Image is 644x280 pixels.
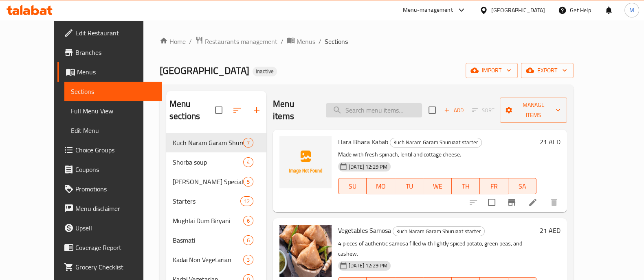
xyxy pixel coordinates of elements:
[338,150,536,160] p: Made with fresh spinach, lentil and cottage cheese.
[540,225,560,236] h6: 21 AED
[57,218,162,238] a: Upsell
[57,160,162,179] a: Coupons
[443,106,465,115] span: Add
[472,65,511,76] span: import
[160,37,186,46] a: Home
[166,230,266,250] div: Basmati6
[57,199,162,218] a: Menu disclaimer
[173,177,243,187] div: Maharaj Specials non veg starter
[169,98,215,122] h2: Menu sections
[57,257,162,277] a: Grocery Checklist
[75,243,155,252] span: Coverage Report
[189,37,192,46] li: /
[160,36,574,47] nav: breadcrumb
[467,104,500,117] span: Select section first
[173,157,243,167] div: Shorba soup
[75,28,155,38] span: Edit Restaurant
[426,180,448,192] span: WE
[64,82,162,101] a: Sections
[338,136,388,148] span: Hara Bhara Kabab
[195,36,277,47] a: Restaurants management
[483,194,500,211] span: Select to update
[71,106,155,116] span: Full Menu View
[247,100,266,120] button: Add section
[253,68,277,75] span: Inactive
[393,226,485,236] div: Kuch Naram Garam Shuruaat starter
[57,140,162,160] a: Choice Groups
[338,239,536,259] p: 4 pieces of authentic samosa filled with lightly spiced potato, green peas, and cashew.
[210,102,227,119] span: Select all sections
[287,36,315,47] a: Menus
[75,262,155,272] span: Grocery Checklist
[342,180,363,192] span: SU
[243,177,253,187] div: items
[345,163,391,171] span: [DATE] 12:29 PM
[64,121,162,140] a: Edit Menu
[403,5,453,15] div: Menu-management
[243,157,253,167] div: items
[57,43,162,62] a: Branches
[423,178,451,194] button: WE
[244,217,253,225] span: 6
[441,104,467,117] button: Add
[528,198,538,207] a: Edit menu item
[395,178,423,194] button: TU
[75,204,155,213] span: Menu disclaimer
[75,48,155,57] span: Branches
[455,180,477,192] span: TH
[241,198,253,205] span: 12
[64,101,162,121] a: Full Menu View
[57,23,162,43] a: Edit Restaurant
[393,227,484,236] span: Kuch Naram Garam Shuruaat starter
[166,172,266,191] div: [PERSON_NAME] Specials non veg starter5
[244,256,253,264] span: 3
[166,152,266,172] div: Shorba soup4
[452,178,480,194] button: TH
[480,178,508,194] button: FR
[166,133,266,152] div: Kuch Naram Garam Shuruaat starter7
[57,238,162,257] a: Coverage Report
[243,138,253,148] div: items
[273,98,316,122] h2: Menu items
[326,103,422,117] input: search
[491,6,545,15] div: [GEOGRAPHIC_DATA]
[227,100,247,120] span: Sort sections
[279,225,332,277] img: Vegetables Samosa
[297,37,315,46] span: Menus
[521,63,574,78] button: export
[244,158,253,166] span: 4
[160,61,249,80] span: [GEOGRAPHIC_DATA]
[244,237,253,244] span: 6
[173,138,243,148] div: Kuch Naram Garam Shuruaat starter
[75,184,155,194] span: Promotions
[345,262,391,269] span: [DATE] 12:29 PM
[243,235,253,245] div: items
[166,211,266,230] div: Mughlai Dum Biryani6
[338,224,391,237] span: Vegetables Samosa
[279,136,332,188] img: Hara Bhara Kabab
[173,255,243,265] span: Kadai Non Vegetarian
[173,196,240,206] span: Starters
[540,136,560,148] h6: 21 AED
[75,165,155,174] span: Coupons
[71,87,155,96] span: Sections
[424,102,441,119] span: Select section
[483,180,505,192] span: FR
[528,65,567,76] span: export
[173,216,243,226] span: Mughlai Dum Biryani
[75,223,155,233] span: Upsell
[325,37,348,46] span: Sections
[166,250,266,269] div: Kadai Non Vegetarian3
[253,67,277,76] div: Inactive
[173,235,243,245] span: Basmati
[244,178,253,186] span: 5
[441,104,467,117] span: Add item
[512,180,533,192] span: SA
[240,196,253,206] div: items
[281,37,284,46] li: /
[390,138,482,148] div: Kuch Naram Garam Shuruaat starter
[544,193,564,212] button: delete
